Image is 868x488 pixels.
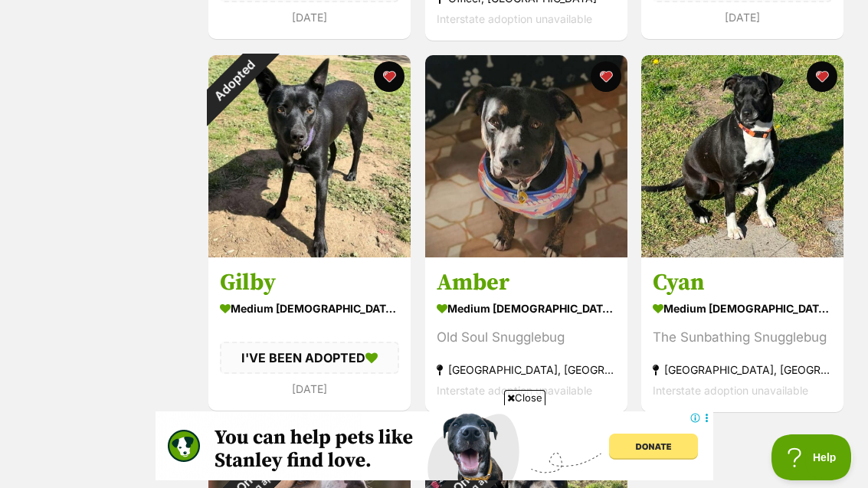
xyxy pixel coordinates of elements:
img: Cyan [641,55,843,257]
a: Cyan medium [DEMOGRAPHIC_DATA] Dog The Sunbathing Snugglebug [GEOGRAPHIC_DATA], [GEOGRAPHIC_DATA]... [641,257,843,412]
button: favourite [590,61,621,92]
button: favourite [807,61,837,92]
img: Gilby [208,55,411,257]
div: I'VE BEEN ADOPTED [220,342,399,374]
img: Amber [425,55,627,257]
a: Adopted [208,245,411,260]
div: [GEOGRAPHIC_DATA], [GEOGRAPHIC_DATA] [653,359,832,380]
div: [DATE] [653,8,832,28]
div: [GEOGRAPHIC_DATA], [GEOGRAPHIC_DATA] [437,359,616,380]
div: Old Soul Snugglebug [437,327,616,348]
span: Interstate adoption unavailable [437,384,592,397]
div: medium [DEMOGRAPHIC_DATA] Dog [653,297,832,319]
div: The Sunbathing Snugglebug [653,327,832,348]
div: Adopted [188,35,280,126]
span: Interstate adoption unavailable [653,384,808,397]
div: medium [DEMOGRAPHIC_DATA] Dog [437,297,616,319]
h3: Amber [437,268,616,297]
button: favourite [374,61,405,92]
a: Gilby medium [DEMOGRAPHIC_DATA] Dog I'VE BEEN ADOPTED [DATE] favourite [208,257,411,411]
div: [DATE] [220,379,399,400]
span: Close [504,390,545,405]
iframe: Help Scout Beacon - Open [771,434,853,480]
iframe: Advertisement [156,411,713,480]
span: Interstate adoption unavailable [437,12,592,25]
a: Amber medium [DEMOGRAPHIC_DATA] Dog Old Soul Snugglebug [GEOGRAPHIC_DATA], [GEOGRAPHIC_DATA] Inte... [425,257,627,412]
div: [DATE] [220,8,399,28]
h3: Cyan [653,268,832,297]
div: medium [DEMOGRAPHIC_DATA] Dog [220,297,399,319]
h3: Gilby [220,268,399,297]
